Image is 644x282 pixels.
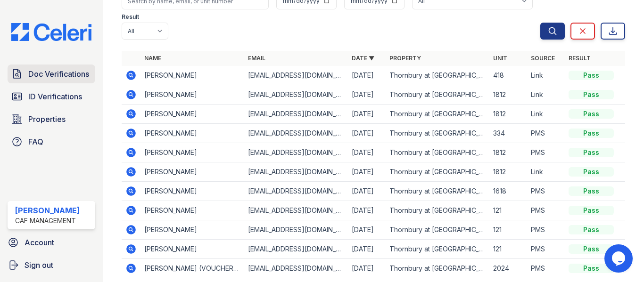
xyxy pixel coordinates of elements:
[348,85,386,105] td: [DATE]
[493,55,507,62] a: Unit
[531,55,555,62] a: Source
[348,201,386,220] td: [DATE]
[8,64,95,83] a: Doc Verifications
[28,68,89,80] span: Doc Verifications
[140,124,244,143] td: [PERSON_NAME]
[386,220,489,240] td: Thornbury at [GEOGRAPHIC_DATA]
[386,66,489,85] td: Thornbury at [GEOGRAPHIC_DATA]
[28,136,43,147] span: FAQ
[386,162,489,182] td: Thornbury at [GEOGRAPHIC_DATA]
[140,201,244,220] td: [PERSON_NAME]
[569,186,614,196] div: Pass
[4,233,99,252] a: Account
[569,90,614,99] div: Pass
[604,244,635,273] iframe: chat widget
[8,110,95,129] a: Properties
[489,220,527,240] td: 121
[489,105,527,124] td: 1812
[489,182,527,201] td: 1618
[348,240,386,259] td: [DATE]
[489,143,527,162] td: 1812
[527,240,565,259] td: PMS
[527,162,565,182] td: Link
[28,91,82,102] span: ID Verifications
[386,240,489,259] td: Thornbury at [GEOGRAPHIC_DATA]
[489,201,527,220] td: 121
[527,124,565,143] td: PMS
[244,220,348,240] td: [EMAIL_ADDRESS][DOMAIN_NAME]
[244,162,348,182] td: [EMAIL_ADDRESS][DOMAIN_NAME]
[527,220,565,240] td: PMS
[527,201,565,220] td: PMS
[569,109,614,119] div: Pass
[144,55,161,62] a: Name
[489,124,527,143] td: 334
[140,66,244,85] td: [PERSON_NAME]
[569,129,614,138] div: Pass
[248,55,265,62] a: Email
[244,182,348,201] td: [EMAIL_ADDRESS][DOMAIN_NAME]
[569,264,614,273] div: Pass
[489,240,527,259] td: 121
[348,182,386,201] td: [DATE]
[386,124,489,143] td: Thornbury at [GEOGRAPHIC_DATA]
[140,105,244,124] td: [PERSON_NAME]
[244,124,348,143] td: [EMAIL_ADDRESS][DOMAIN_NAME]
[489,66,527,85] td: 418
[28,113,66,125] span: Properties
[569,244,614,254] div: Pass
[348,162,386,182] td: [DATE]
[244,240,348,259] td: [EMAIL_ADDRESS][DOMAIN_NAME]
[244,201,348,220] td: [EMAIL_ADDRESS][DOMAIN_NAME]
[569,55,591,62] a: Result
[386,201,489,220] td: Thornbury at [GEOGRAPHIC_DATA]
[569,167,614,177] div: Pass
[569,206,614,215] div: Pass
[489,85,527,105] td: 1812
[569,225,614,234] div: Pass
[140,220,244,240] td: [PERSON_NAME]
[140,85,244,105] td: [PERSON_NAME]
[527,182,565,201] td: PMS
[527,143,565,162] td: PMS
[15,216,80,226] div: CAF Management
[140,259,244,278] td: [PERSON_NAME] (VOUCHER) [GEOGRAPHIC_DATA]
[389,55,421,62] a: Property
[348,259,386,278] td: [DATE]
[352,55,374,62] a: Date ▼
[348,66,386,85] td: [DATE]
[244,85,348,105] td: [EMAIL_ADDRESS][DOMAIN_NAME]
[527,105,565,124] td: Link
[8,132,95,151] a: FAQ
[386,105,489,124] td: Thornbury at [GEOGRAPHIC_DATA]
[348,220,386,240] td: [DATE]
[244,105,348,124] td: [EMAIL_ADDRESS][DOMAIN_NAME]
[15,205,80,216] div: [PERSON_NAME]
[569,148,614,157] div: Pass
[489,259,527,278] td: 2024
[527,85,565,105] td: Link
[386,182,489,201] td: Thornbury at [GEOGRAPHIC_DATA]
[527,259,565,278] td: PMS
[4,256,99,274] a: Sign out
[25,259,53,271] span: Sign out
[386,259,489,278] td: Thornbury at [GEOGRAPHIC_DATA]
[122,13,139,21] label: Result
[348,143,386,162] td: [DATE]
[244,66,348,85] td: [EMAIL_ADDRESS][DOMAIN_NAME]
[386,143,489,162] td: Thornbury at [GEOGRAPHIC_DATA]
[348,105,386,124] td: [DATE]
[489,162,527,182] td: 1812
[527,66,565,85] td: Link
[140,182,244,201] td: [PERSON_NAME]
[244,143,348,162] td: [EMAIL_ADDRESS][DOMAIN_NAME]
[386,85,489,105] td: Thornbury at [GEOGRAPHIC_DATA]
[348,124,386,143] td: [DATE]
[244,259,348,278] td: [EMAIL_ADDRESS][DOMAIN_NAME]
[8,87,95,106] a: ID Verifications
[25,237,54,248] span: Account
[569,71,614,80] div: Pass
[140,143,244,162] td: [PERSON_NAME]
[140,162,244,182] td: [PERSON_NAME]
